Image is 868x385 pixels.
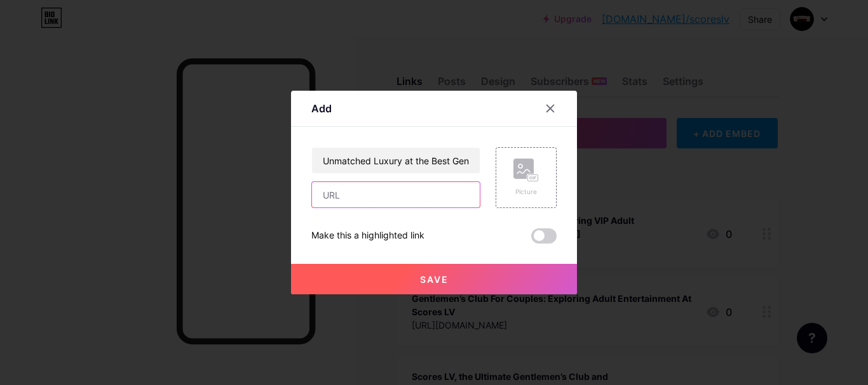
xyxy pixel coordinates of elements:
div: Make this a highlighted link [311,228,424,244]
button: Save [291,264,577,294]
div: Add [311,101,332,116]
input: URL [312,182,480,207]
div: Picture [513,187,539,197]
span: Save [420,274,449,285]
input: Title [312,148,480,173]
